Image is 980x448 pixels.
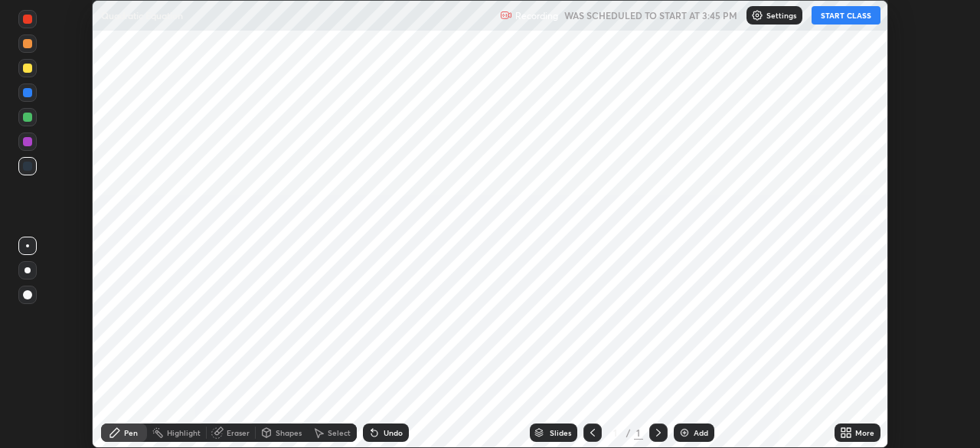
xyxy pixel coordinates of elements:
div: Highlight [167,429,201,437]
div: 1 [608,428,623,437]
div: Eraser [227,429,250,437]
div: Shapes [276,429,302,437]
div: More [855,429,874,437]
div: Pen [124,429,138,437]
div: Slides [550,429,571,437]
img: recording.375f2c34.svg [500,9,512,21]
img: class-settings-icons [751,9,763,21]
img: add-slide-button [678,427,691,439]
p: Quadratic Equation [101,9,183,21]
div: 1 [634,426,643,440]
button: START CLASS [812,6,880,25]
div: Select [328,429,351,437]
h5: WAS SCHEDULED TO START AT 3:45 PM [564,8,737,22]
div: Undo [384,429,403,437]
div: Add [694,429,708,437]
div: / [626,428,631,437]
p: Recording [515,10,558,21]
p: Settings [766,11,796,19]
